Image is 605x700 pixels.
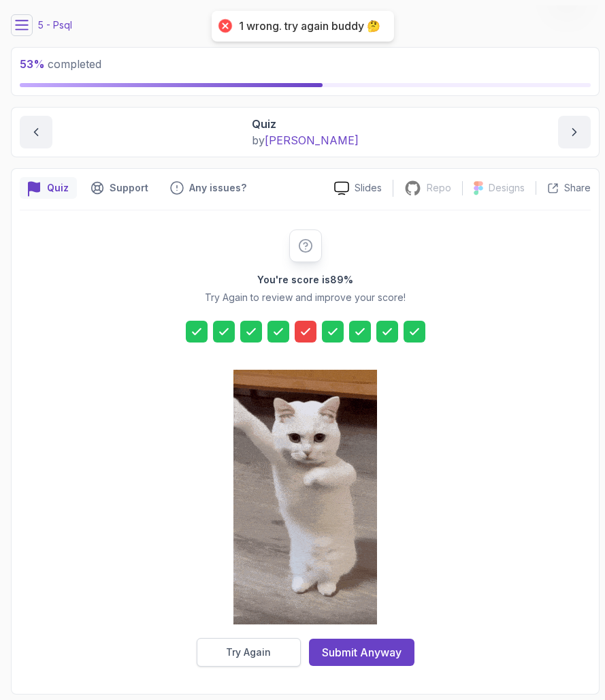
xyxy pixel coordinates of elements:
[252,132,359,148] p: by
[427,181,451,195] p: Repo
[110,181,148,195] p: Support
[322,644,402,661] div: Submit Anyway
[564,181,591,195] p: Share
[197,638,301,667] button: Try Again
[20,57,101,71] span: completed
[558,116,591,148] button: next content
[20,177,77,199] button: quiz button
[239,19,380,33] div: 1 wrong. try again buddy 🤔
[20,57,45,71] span: 53 %
[323,181,393,195] a: Slides
[536,181,591,195] button: Share
[226,646,271,659] div: Try Again
[309,639,414,666] button: Submit Anyway
[233,370,377,624] img: cool-cat
[162,177,255,199] button: Feedback button
[38,18,72,32] p: 5 - Psql
[20,116,52,148] button: previous content
[205,291,406,304] p: Try Again to review and improve your score!
[257,273,353,287] h2: You're score is 89 %
[189,181,246,195] p: Any issues?
[252,116,359,132] p: Quiz
[489,181,525,195] p: Designs
[265,133,359,147] span: [PERSON_NAME]
[82,177,157,199] button: Support button
[47,181,69,195] p: Quiz
[355,181,382,195] p: Slides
